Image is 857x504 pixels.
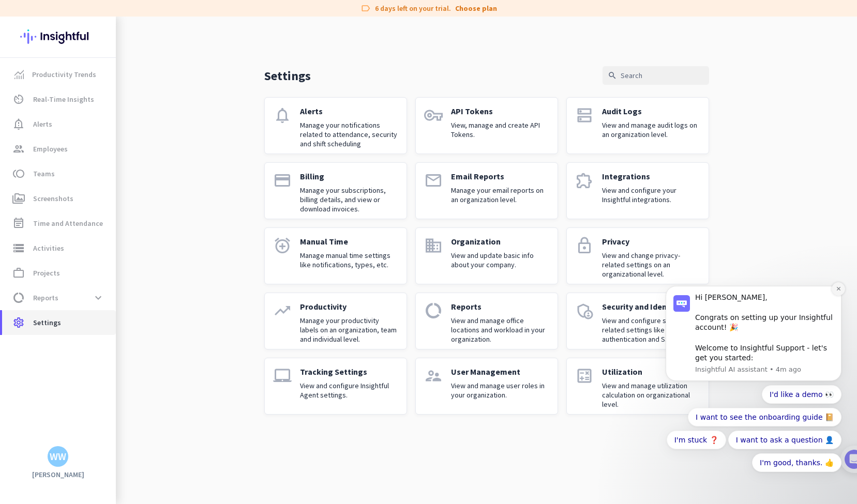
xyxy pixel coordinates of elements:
[650,184,857,499] iframe: Intercom notifications message
[424,366,443,385] i: supervisor_account
[103,323,155,364] button: Help
[15,348,36,356] span: Home
[455,3,497,13] a: Choose plan
[12,93,25,105] i: av_timer
[602,366,700,377] p: Utilization
[451,171,549,181] p: Email Reports
[19,294,188,318] div: 2Initial tracking settings and how to edit them
[451,236,549,247] p: Organization
[33,118,52,130] span: Alerts
[2,62,116,87] a: menu-itemProductivity Trends
[566,293,709,349] a: admin_panel_settingsSecurity and IdentityView and configure security-related settings like authen...
[300,381,398,400] p: View and configure Insightful Agent settings.
[602,251,700,279] p: View and change privacy-related settings on an organizational level.
[10,136,37,147] p: 4 steps
[602,381,700,409] p: View and manage utilization calculation on organizational level.
[132,136,197,147] p: About 10 minutes
[12,267,25,279] i: work_outline
[33,93,94,105] span: Real-Time Insights
[32,68,96,81] span: Productivity Trends
[300,171,398,181] p: Billing
[264,97,407,154] a: notificationsAlertsManage your notifications related to attendance, security and shift scheduling
[12,316,25,329] i: settings
[2,310,116,335] a: settingsSettings
[300,236,398,247] p: Manual Time
[33,143,68,155] span: Employees
[566,227,709,284] a: lockPrivacyView and change privacy-related settings on an organizational level.
[2,261,116,285] a: work_outlineProjects
[451,381,549,400] p: View and manage user roles in your organization.
[300,120,398,148] p: Manage your notifications related to attendance, security and shift scheduling
[575,301,594,320] i: admin_panel_settings
[33,292,58,304] span: Reports
[602,120,700,139] p: View and manage audit logs on an organization level.
[33,316,61,329] span: Settings
[155,323,207,364] button: Tasks
[273,106,292,125] i: notifications
[451,366,549,377] p: User Management
[40,249,140,269] button: Add your employees
[12,292,25,304] i: data_usage
[33,192,73,205] span: Screenshots
[451,301,549,312] p: Reports
[40,197,180,240] div: It's time to add your employees! This is crucial since Insightful will start collecting their act...
[273,236,292,255] i: alarm_add
[14,70,24,79] img: menu-item
[264,227,407,284] a: alarm_addManual TimeManage manual time settings like notifications, types, etc.
[300,366,398,377] p: Tracking Settings
[451,251,549,269] p: View and update basic info about your company.
[575,366,594,385] i: calculate
[2,87,116,112] a: av_timerReal-Time Insights
[451,316,549,344] p: View and manage office locations and workload in your organization.
[170,348,192,356] span: Tasks
[602,106,700,116] p: Audit Logs
[424,236,443,255] i: domain
[2,161,116,186] a: tollTeams
[575,106,594,125] i: dns
[2,112,116,136] a: notification_importantAlerts
[602,236,700,247] p: Privacy
[40,180,175,190] div: Add employees
[88,5,121,22] h1: Tasks
[20,17,96,57] img: Insightful logo
[52,323,103,364] button: Messages
[264,293,407,349] a: trending_upProductivityManage your productivity labels on an organization, team and individual le...
[12,217,25,230] i: event_note
[14,40,192,77] div: 🎊 Welcome to Insightful! 🎊
[12,143,25,155] i: group
[300,301,398,312] p: Productivity
[300,106,398,116] p: Alerts
[415,227,558,284] a: domainOrganizationView and update basic info about your company.
[602,316,700,344] p: View and configure security-related settings like authentication and SSO.
[2,186,116,211] a: perm_mediaScreenshots
[566,162,709,219] a: extensionIntegrationsView and configure your Insightful integrations.
[424,106,443,125] i: vpn_key
[360,3,371,13] i: label
[300,316,398,344] p: Manage your productivity labels on an organization, team and individual level.
[602,171,700,181] p: Integrations
[57,111,170,121] div: [PERSON_NAME] from Insightful
[14,77,192,102] div: You're just a few steps away from completing the essential app setup
[2,136,116,161] a: groupEmployees
[264,358,407,415] a: laptop_macTracking SettingsView and configure Insightful Agent settings.
[37,108,53,125] img: Profile image for Tamara
[603,66,709,85] input: Search
[451,186,549,204] p: Manage your email reports on an organization level.
[273,301,292,320] i: trending_up
[608,71,617,80] i: search
[273,171,292,190] i: payment
[89,288,108,307] button: expand_more
[19,176,188,193] div: 1Add employees
[2,285,116,310] a: data_usageReportsexpand_more
[33,267,60,279] span: Projects
[273,366,292,385] i: laptop_mac
[2,211,116,236] a: event_noteTime and Attendance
